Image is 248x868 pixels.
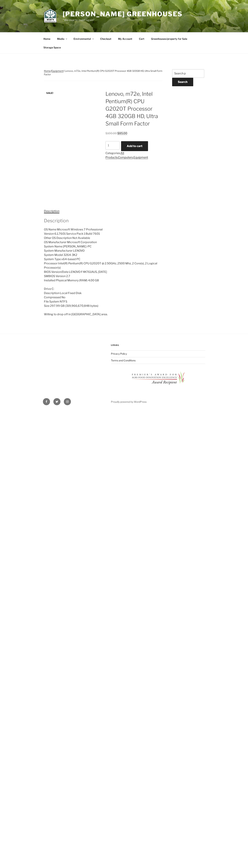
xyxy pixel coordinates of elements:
aside: Blog Sidebar [172,69,204,99]
nav: Top Menu [40,34,208,52]
input: Search products… [172,69,204,78]
input: Product quantity [105,141,120,150]
a: [PERSON_NAME] Greenhouses [63,10,183,18]
p: Drive C: Description Local Fixed Disk Compressed No File System NTFS Size 297.99 GB (319,966,670,... [44,287,163,308]
nav: Footer Social Links Menu [43,398,101,407]
span: Sale! [44,90,56,96]
button: Search [172,78,193,86]
a: Home [40,34,54,43]
p: Willing to drop off in [GEOGRAPHIC_DATA] area. [44,312,163,316]
aside: Footer [43,339,205,398]
img: Burt's Greenhouses [44,8,57,23]
p: OS Name Microsoft Windows 7 Professional Version 6.1.7601 Service Pack 1 Build 7601 Other OS Desc... [44,227,163,283]
a: Checkout [97,34,115,43]
span: $ [105,132,107,135]
a: Proudly powered by WordPress [111,400,147,403]
a: Cart [136,34,147,43]
p: "We deal to meet again" [63,18,183,22]
a: Terms and Conditions [111,359,136,362]
a: Environmental [71,34,97,43]
a: Description [44,209,59,213]
a: Computers [118,156,133,159]
a: My Account [115,34,135,43]
bdi: 85.00 [117,132,127,135]
a: Home [44,69,51,72]
h2: Legal [111,344,205,347]
a: Storage Space [40,43,64,52]
h2: Description [44,218,163,224]
nav: Legal [111,350,205,364]
a: All Products [105,151,124,159]
a: Equipment [133,156,148,159]
span: $ [117,132,119,135]
h1: Lenovo, m72e, Intel Pentium(R) CPU G2020T Processor 4GB 320GB HD, Ultra Small Form Factor [105,90,162,127]
span: Categories: , , [105,151,148,159]
nav: Breadcrumb [44,69,163,81]
button: Add to cart [121,141,148,151]
bdi: 100.00 [105,132,117,135]
a: Media [54,34,70,43]
a: Privacy Policy [111,352,127,355]
a: Equipment [51,69,63,72]
a: Greenhouses/property for Sale [148,34,190,43]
